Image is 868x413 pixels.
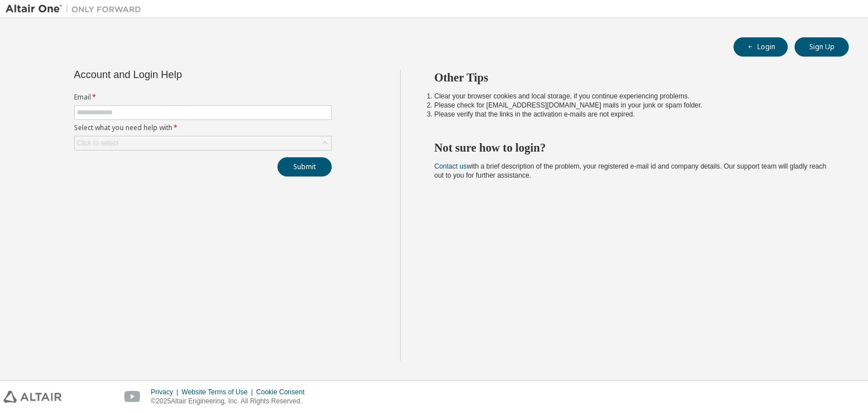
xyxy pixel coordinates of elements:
img: youtube.svg [124,391,141,403]
div: Cookie Consent [256,388,311,397]
a: Contact us [435,162,467,170]
h2: Not sure how to login? [435,140,829,155]
li: Please check for [EMAIL_ADDRESS][DOMAIN_NAME] mails in your junk or spam folder. [435,101,829,110]
label: Select what you need help with [74,123,332,132]
label: Email [74,93,332,102]
p: © 2025 Altair Engineering, Inc. All Rights Reserved. [151,397,311,406]
li: Please verify that the links in the activation e-mails are not expired. [435,110,829,119]
img: altair_logo.svg [3,391,62,403]
li: Clear your browser cookies and local storage, if you continue experiencing problems. [435,92,829,101]
div: Account and Login Help [74,70,280,79]
h2: Other Tips [435,70,829,85]
div: Click to select [77,139,119,148]
button: Sign Up [795,37,849,57]
button: Submit [277,157,332,177]
div: Website Terms of Use [181,388,256,397]
button: Login [734,37,788,57]
img: Altair One [6,3,147,15]
div: Click to select [75,136,331,150]
span: with a brief description of the problem, your registered e-mail id and company details. Our suppo... [435,162,827,179]
div: Privacy [151,388,181,397]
